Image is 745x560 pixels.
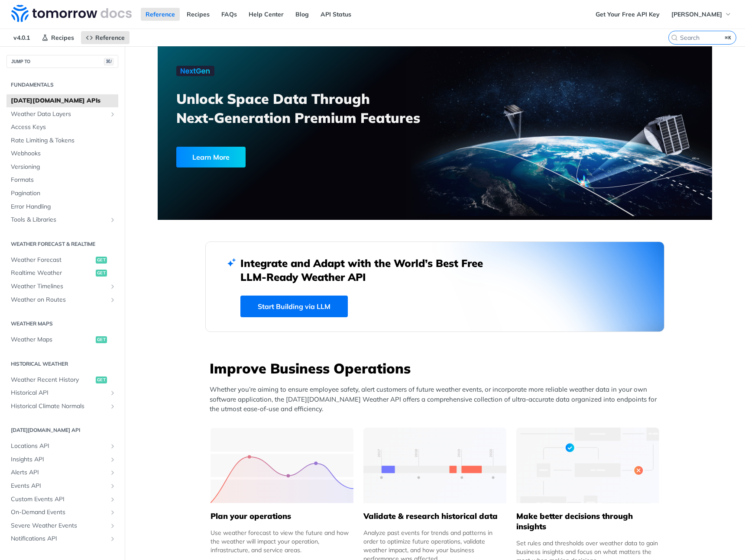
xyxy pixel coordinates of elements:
a: Weather Forecastget [6,254,118,267]
a: Notifications APIShow subpages for Notifications API [6,532,118,545]
button: Show subpages for Insights API [109,456,116,463]
a: Access Keys [6,121,118,134]
button: JUMP TO⌘/ [6,55,118,68]
img: NextGen [176,66,214,76]
span: Error Handling [11,203,116,211]
span: Events API [11,482,107,490]
span: Notifications API [11,534,107,543]
span: Weather Data Layers [11,110,107,119]
button: Show subpages for On-Demand Events [109,509,116,516]
span: Realtime Weather [11,269,94,277]
a: Events APIShow subpages for Events API [6,480,118,492]
button: Show subpages for Weather Timelines [109,283,116,290]
a: On-Demand EventsShow subpages for On-Demand Events [6,506,118,519]
a: Weather TimelinesShow subpages for Weather Timelines [6,280,118,293]
span: Weather Maps [11,335,94,344]
span: Custom Events API [11,495,107,504]
a: Error Handling [6,200,118,213]
button: Show subpages for Severe Weather Events [109,522,116,529]
button: Show subpages for Alerts API [109,469,116,476]
h5: Validate & research historical data [363,511,506,521]
span: get [96,336,107,343]
p: Whether you’re aiming to ensure employee safety, alert customers of future weather events, or inc... [210,385,664,414]
a: Formats [6,174,118,187]
a: Alerts APIShow subpages for Alerts API [6,466,118,479]
button: Show subpages for Notifications API [109,535,116,542]
span: Alerts API [11,468,107,477]
a: Severe Weather EventsShow subpages for Severe Weather Events [6,519,118,532]
img: 13d7ca0-group-496-2.svg [363,428,506,503]
span: [PERSON_NAME] [671,10,722,18]
h2: Historical Weather [6,360,118,368]
span: Reference [95,34,125,42]
button: Show subpages for Tools & Libraries [109,216,116,223]
a: Weather Mapsget [6,333,118,346]
h2: [DATE][DOMAIN_NAME] API [6,426,118,434]
h2: Integrate and Adapt with the World’s Best Free LLM-Ready Weather API [240,256,496,284]
a: Reference [81,31,130,44]
div: Learn More [176,147,246,167]
span: v4.0.1 [9,31,35,44]
a: Pagination [6,187,118,200]
h5: Make better decisions through insights [516,511,659,532]
img: a22d113-group-496-32x.svg [516,428,659,503]
span: Formats [11,176,116,184]
a: Historical Climate NormalsShow subpages for Historical Climate Normals [6,400,118,413]
h2: Weather Forecast & realtime [6,240,118,248]
h2: Weather Maps [6,320,118,328]
h5: Plan your operations [211,511,353,521]
button: Show subpages for Custom Events API [109,496,116,503]
span: Weather on Routes [11,296,107,304]
kbd: ⌘K [723,33,734,42]
a: Custom Events APIShow subpages for Custom Events API [6,493,118,506]
span: get [96,270,107,277]
a: [DATE][DOMAIN_NAME] APIs [6,94,118,107]
a: Locations APIShow subpages for Locations API [6,440,118,453]
button: Show subpages for Historical Climate Normals [109,403,116,410]
span: Access Keys [11,123,116,132]
a: Recipes [182,8,214,21]
span: Historical API [11,389,107,397]
button: Show subpages for Weather Data Layers [109,111,116,118]
span: Rate Limiting & Tokens [11,136,116,145]
h3: Unlock Space Data Through Next-Generation Premium Features [176,89,444,127]
a: Get Your Free API Key [591,8,664,21]
a: API Status [316,8,356,21]
svg: Search [671,34,678,41]
a: Blog [291,8,314,21]
span: Severe Weather Events [11,521,107,530]
a: Realtime Weatherget [6,267,118,280]
a: FAQs [217,8,242,21]
h2: Fundamentals [6,81,118,89]
span: Recipes [51,34,74,42]
a: Insights APIShow subpages for Insights API [6,453,118,466]
a: Reference [141,8,180,21]
a: Versioning [6,161,118,174]
button: Show subpages for Events API [109,483,116,489]
span: Weather Forecast [11,256,94,264]
span: Tools & Libraries [11,216,107,224]
img: Tomorrow.io Weather API Docs [11,5,132,22]
span: Versioning [11,163,116,171]
a: Weather Data LayersShow subpages for Weather Data Layers [6,108,118,121]
a: Tools & LibrariesShow subpages for Tools & Libraries [6,213,118,226]
button: Show subpages for Historical API [109,389,116,396]
a: Help Center [244,8,288,21]
button: [PERSON_NAME] [667,8,736,21]
a: Weather Recent Historyget [6,373,118,386]
span: Webhooks [11,149,116,158]
div: Use weather forecast to view the future and how the weather will impact your operation, infrastru... [211,528,353,554]
a: Learn More [176,147,391,167]
button: Show subpages for Locations API [109,443,116,450]
a: Historical APIShow subpages for Historical API [6,386,118,399]
a: Recipes [37,31,79,44]
img: 39565e8-group-4962x.svg [211,428,353,503]
span: Weather Timelines [11,282,107,291]
span: get [96,377,107,383]
span: On-Demand Events [11,508,107,517]
span: Pagination [11,189,116,198]
h3: Improve Business Operations [210,359,664,378]
span: ⌘/ [104,58,113,65]
span: get [96,257,107,264]
a: Start Building via LLM [240,296,348,317]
